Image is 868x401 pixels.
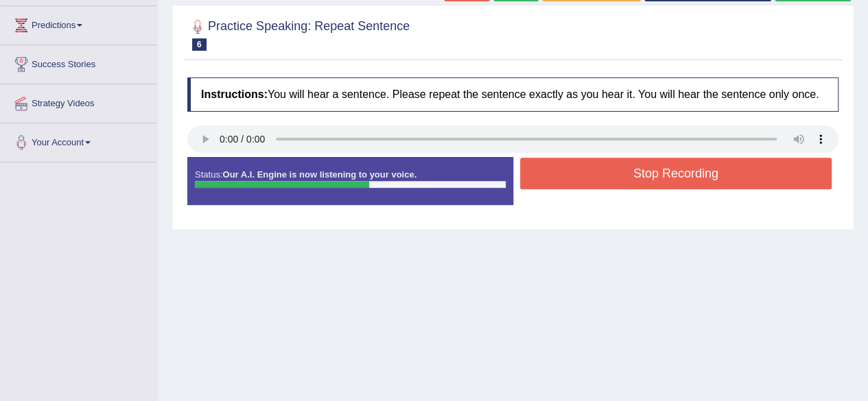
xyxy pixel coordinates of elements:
b: Instructions: [201,88,268,100]
h2: Practice Speaking: Repeat Sentence [187,16,410,51]
a: Your Account [1,123,157,158]
span: 6 [192,38,207,51]
a: Success Stories [1,45,157,80]
strong: Our A.I. Engine is now listening to your voice. [222,169,417,180]
a: Strategy Videos [1,84,157,119]
h4: You will hear a sentence. Please repeat the sentence exactly as you hear it. You will hear the se... [187,77,838,112]
a: Predictions [1,6,157,40]
div: Status: [187,157,513,205]
button: Stop Recording [520,158,832,189]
